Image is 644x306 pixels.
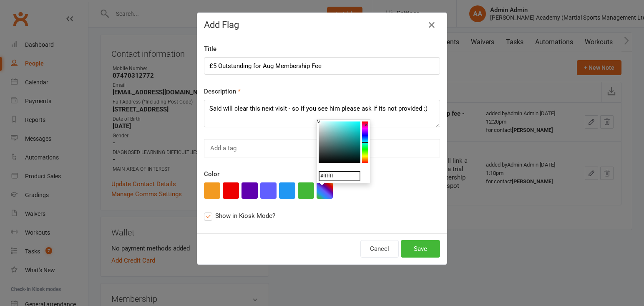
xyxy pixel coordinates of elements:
input: Add a tag [209,143,239,154]
button: Close [425,18,438,32]
label: Description [204,86,241,96]
h4: Add Flag [204,20,440,30]
label: Color [204,169,219,179]
label: Title [204,44,216,54]
button: Save [401,240,440,258]
span: Show in Kiosk Mode? [215,211,275,220]
button: Cancel [360,240,399,258]
button: × [362,119,370,130]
